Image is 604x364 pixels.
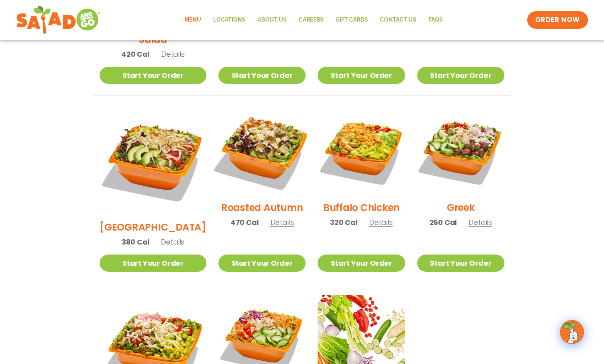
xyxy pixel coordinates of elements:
span: ORDER NOW [535,15,580,25]
a: Start Your Order [318,255,405,272]
h2: [GEOGRAPHIC_DATA] [100,220,206,234]
a: ORDER NOW [527,11,588,29]
a: Menu [178,11,207,29]
h2: Greek [447,201,475,215]
span: Details [369,217,393,227]
img: Product photo for Buffalo Chicken Salad [318,107,405,195]
h2: Roasted Autumn [221,201,303,215]
nav: Menu [178,11,449,29]
span: 380 Cal [122,237,150,247]
a: Contact Us [374,11,422,29]
a: Start Your Order [318,67,405,84]
a: Careers [293,11,330,29]
a: Start Your Order [100,67,206,84]
span: 420 Cal [121,49,150,60]
img: Product photo for BBQ Ranch Salad [100,107,206,214]
img: Product photo for Roasted Autumn Salad [211,100,313,202]
span: Details [468,217,492,227]
span: Details [161,237,184,247]
a: About Us [252,11,293,29]
span: Details [161,49,185,59]
img: new-SAG-logo-768×292 [16,4,100,36]
a: FAQs [422,11,449,29]
span: 260 Cal [430,217,457,228]
h2: Buffalo Chicken [323,201,400,215]
img: Product photo for Greek Salad [417,107,504,195]
a: Start Your Order [218,255,306,272]
a: Start Your Order [100,255,206,272]
a: Start Your Order [417,255,504,272]
a: GIFT CARDS [330,11,374,29]
span: 320 Cal [330,217,358,228]
span: Details [270,217,294,227]
img: wpChatIcon [561,321,583,343]
span: 470 Cal [230,217,259,228]
a: Locations [207,11,252,29]
a: Start Your Order [417,67,504,84]
a: Start Your Order [218,67,306,84]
